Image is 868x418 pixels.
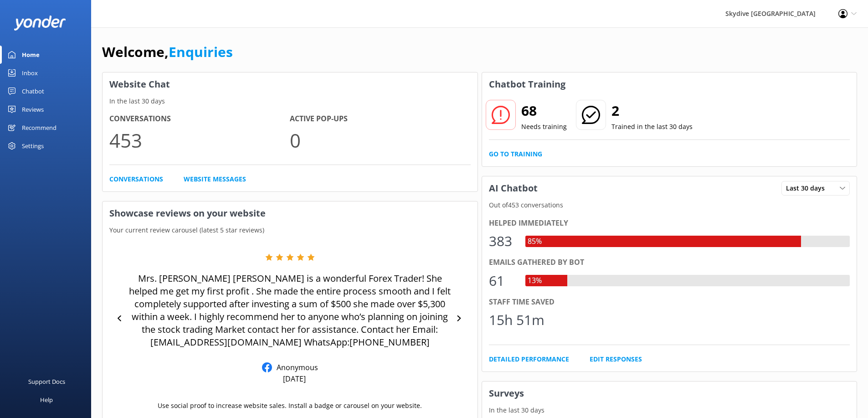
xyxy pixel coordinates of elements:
a: Website Messages [184,174,246,184]
h3: AI Chatbot [482,176,544,200]
p: Mrs. [PERSON_NAME] [PERSON_NAME] is a wonderful Forex Trader! She helped me get my first profit .... [128,272,452,349]
div: 85% [525,236,544,248]
a: Conversations [109,174,163,184]
div: Support Docs [28,372,65,391]
p: [DATE] [283,374,306,384]
div: Home [22,46,40,64]
p: 0 [290,125,470,155]
a: Detailed Performance [489,354,569,364]
h4: Conversations [109,113,290,125]
div: Emails gathered by bot [489,257,850,268]
h2: 2 [611,100,693,122]
p: Use social proof to increase website sales. Install a badge or carousel on your website. [158,401,422,411]
div: Settings [22,137,44,155]
div: 13% [525,275,544,287]
p: Out of 453 conversations [482,200,857,210]
div: Help [40,391,53,409]
p: Your current review carousel (latest 5 star reviews) [103,225,478,235]
p: In the last 30 days [103,96,478,106]
div: Recommend [22,119,56,137]
div: 383 [489,230,516,252]
h3: Chatbot Training [482,72,572,96]
h3: Website Chat [103,72,478,96]
h1: Welcome, [102,41,233,63]
p: Trained in the last 30 days [611,122,693,132]
p: Anonymous [272,362,318,372]
div: Helped immediately [489,217,850,229]
span: Last 30 days [786,183,830,193]
p: Needs training [521,122,567,132]
p: In the last 30 days [482,405,857,415]
p: 453 [109,125,290,155]
div: 15h 51m [489,309,544,331]
div: Staff time saved [489,296,850,308]
img: yonder-white-logo.png [14,15,66,31]
a: Enquiries [169,42,233,61]
div: Inbox [22,64,38,82]
div: Chatbot [22,82,44,100]
div: Reviews [22,100,44,119]
h2: 68 [521,100,567,122]
div: 61 [489,270,516,292]
h3: Surveys [482,382,857,405]
h4: Active Pop-ups [290,113,470,125]
a: Edit Responses [590,354,642,364]
h3: Showcase reviews on your website [103,201,478,225]
a: Go to Training [489,149,542,159]
img: Facebook Reviews [262,362,272,372]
